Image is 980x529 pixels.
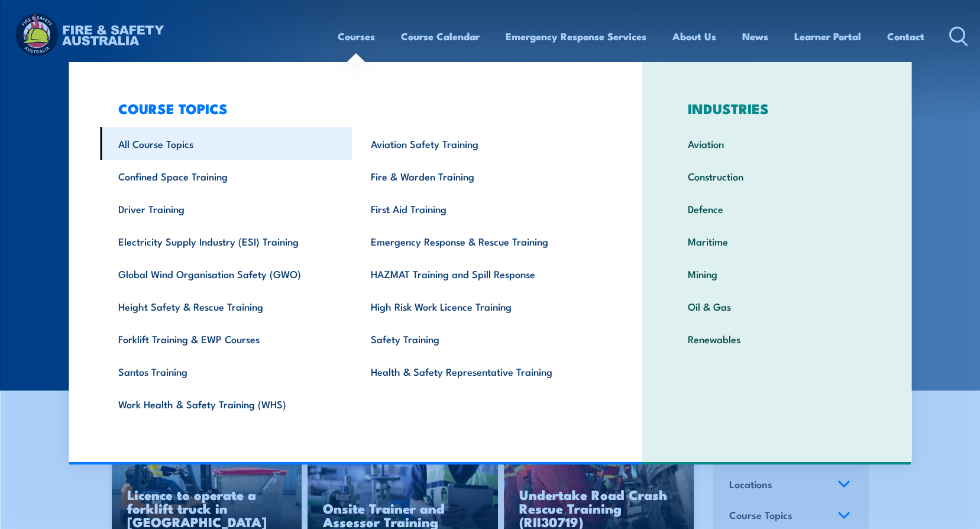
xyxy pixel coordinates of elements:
a: All Course Topics [100,127,352,160]
h3: INDUSTRIES [669,100,884,117]
a: Aviation Safety Training [352,127,605,160]
a: Maritime [669,225,884,257]
a: Oil & Gas [669,290,884,322]
a: Locations [724,470,856,501]
a: Defence [669,192,884,225]
a: Emergency Response & Rescue Training [352,225,605,257]
a: Mining [669,257,884,290]
a: HAZMAT Training and Spill Response [352,257,605,290]
span: Course Topics [729,507,793,523]
a: Aviation [669,127,884,160]
a: Renewables [669,322,884,355]
a: Work Health & Safety Training (WHS) [100,388,352,420]
a: First Aid Training [352,192,605,225]
a: Electricity Supply Industry (ESI) Training [100,225,352,257]
a: About Us [672,21,716,52]
a: Courses [338,21,375,52]
a: Global Wind Organisation Safety (GWO) [100,257,352,290]
a: High Risk Work Licence Training [352,290,605,322]
a: Emergency Response Services [506,21,646,52]
a: Driver Training [100,192,352,225]
a: News [742,21,768,52]
span: Locations [729,476,772,492]
a: Learner Portal [794,21,861,52]
a: Confined Space Training [100,160,352,192]
h3: COURSE TOPICS [100,100,605,117]
a: Health & Safety Representative Training [352,355,605,388]
a: Course Calendar [401,21,480,52]
h3: Onsite Trainer and Assessor Training [323,501,483,528]
a: Santos Training [100,355,352,388]
a: Height Safety & Rescue Training [100,290,352,322]
a: Fire & Warden Training [352,160,605,192]
a: Forklift Training & EWP Courses [100,322,352,355]
h3: Undertake Road Crash Rescue Training (RII30719) [519,488,679,528]
h3: Licence to operate a forklift truck in [GEOGRAPHIC_DATA] [127,488,287,528]
a: Construction [669,160,884,192]
a: Contact [887,21,924,52]
a: Safety Training [352,322,605,355]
